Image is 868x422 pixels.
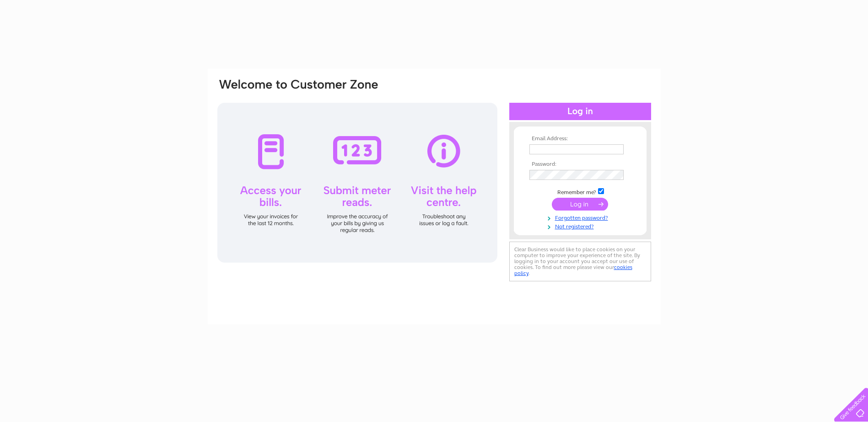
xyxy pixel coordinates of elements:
[529,213,633,222] a: Forgotten password?
[527,136,633,142] th: Email Address:
[509,242,651,281] div: Clear Business would like to place cookies on your computer to improve your experience of the sit...
[552,198,608,211] input: Submit
[527,187,633,196] td: Remember me?
[529,222,633,230] a: Not registered?
[514,264,632,276] a: cookies policy
[527,161,633,168] th: Password:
